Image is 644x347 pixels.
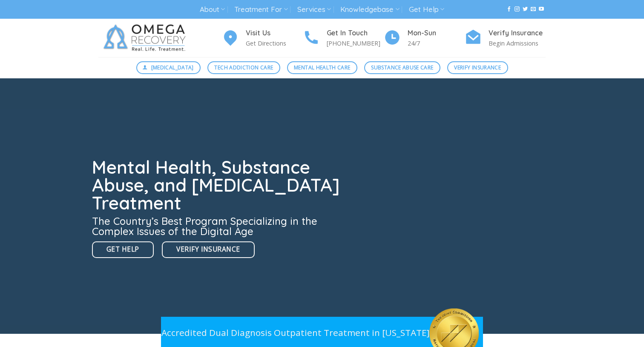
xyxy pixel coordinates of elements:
a: Tech Addiction Care [207,61,280,74]
h4: Get In Touch [327,28,384,39]
a: Verify Insurance Begin Admissions [465,28,546,49]
a: Follow on Instagram [515,6,520,12]
h4: Verify Insurance [489,28,546,39]
span: Mental Health Care [294,63,350,72]
a: About [200,2,225,17]
p: 24/7 [408,38,465,48]
a: Send us an email [531,6,536,12]
a: Services [297,2,331,17]
span: Verify Insurance [176,244,240,255]
p: [PHONE_NUMBER] [327,38,384,48]
a: Knowledgebase [340,2,399,17]
a: Follow on Facebook [506,6,512,12]
a: Treatment For [234,2,287,17]
a: Get In Touch [PHONE_NUMBER] [303,28,384,49]
a: Substance Abuse Care [364,61,440,74]
a: Get Help [92,241,154,258]
p: Get Directions [246,38,303,48]
p: Begin Admissions [489,38,546,48]
a: Verify Insurance [162,241,254,258]
a: Follow on Twitter [523,6,528,12]
a: Get Help [409,2,444,17]
a: Follow on YouTube [539,6,544,12]
a: Mental Health Care [287,61,357,74]
h4: Visit Us [246,28,303,39]
span: [MEDICAL_DATA] [151,63,194,72]
p: Accredited Dual Diagnosis Outpatient Treatment in [US_STATE] [161,326,429,340]
span: Get Help [106,244,139,255]
span: Tech Addiction Care [214,63,273,72]
span: Substance Abuse Care [371,63,433,72]
a: Verify Insurance [447,61,508,74]
span: Verify Insurance [454,63,501,72]
h3: The Country’s Best Program Specializing in the Complex Issues of the Digital Age [92,216,345,236]
h4: Mon-Sun [408,28,465,39]
a: [MEDICAL_DATA] [136,61,201,74]
h1: Mental Health, Substance Abuse, and [MEDICAL_DATA] Treatment [92,158,345,212]
img: Omega Recovery [98,19,194,57]
a: Visit Us Get Directions [222,28,303,49]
